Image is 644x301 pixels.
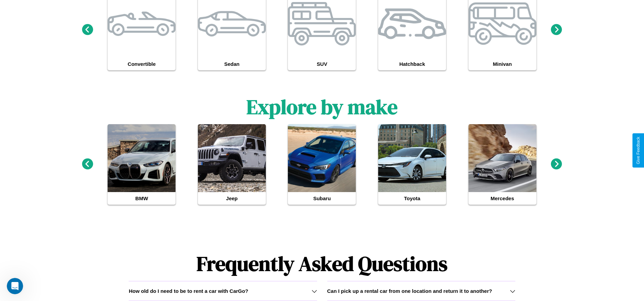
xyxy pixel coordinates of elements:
[198,192,266,205] h4: Jeep
[288,58,356,70] h4: SUV
[129,246,515,281] h1: Frequently Asked Questions
[378,192,446,205] h4: Toyota
[636,137,641,164] div: Give Feedback
[468,192,536,205] h4: Mercedes
[7,278,23,294] iframe: Intercom live chat
[108,192,176,205] h4: BMW
[198,58,266,70] h4: Sedan
[327,288,492,294] h3: Can I pick up a rental car from one location and return it to another?
[246,93,398,121] h1: Explore by make
[378,58,446,70] h4: Hatchback
[108,58,176,70] h4: Convertible
[468,58,536,70] h4: Minivan
[129,288,248,294] h3: How old do I need to be to rent a car with CarGo?
[288,192,356,205] h4: Subaru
